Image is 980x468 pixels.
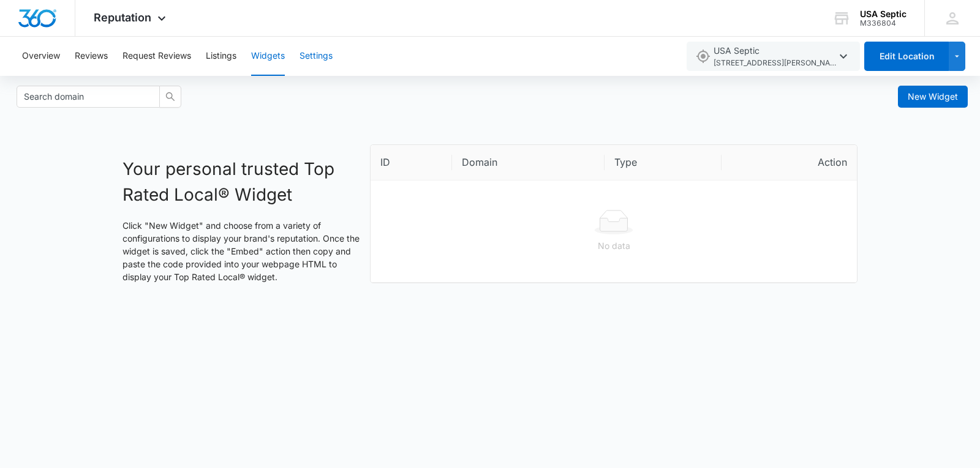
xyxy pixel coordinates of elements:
[300,37,333,76] button: Settings
[22,37,60,76] button: Overview
[687,42,860,71] button: USA Septic[STREET_ADDRESS][PERSON_NAME],[GEOGRAPHIC_DATA],CA
[860,19,907,28] div: account id
[94,11,151,24] span: Reputation
[123,156,363,207] h1: Your personal trusted Top Rated Local® Widget
[371,145,452,180] th: ID
[898,86,968,108] button: New Widget
[864,42,949,71] button: Edit Location
[123,37,191,76] button: Request Reviews
[605,145,722,180] th: Type
[380,239,847,253] div: No data
[722,145,857,180] th: Action
[160,92,181,102] span: search
[159,86,181,108] button: search
[860,9,907,19] div: account name
[251,37,285,76] button: Widgets
[908,90,958,103] span: New Widget
[17,86,160,108] input: Search domain
[452,145,605,180] th: Domain
[714,58,836,69] span: [STREET_ADDRESS][PERSON_NAME] , [GEOGRAPHIC_DATA] , CA
[123,219,363,283] p: Click "New Widget" and choose from a variety of configurations to display your brand's reputation...
[206,37,236,76] button: Listings
[75,37,108,76] button: Reviews
[714,44,836,69] span: USA Septic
